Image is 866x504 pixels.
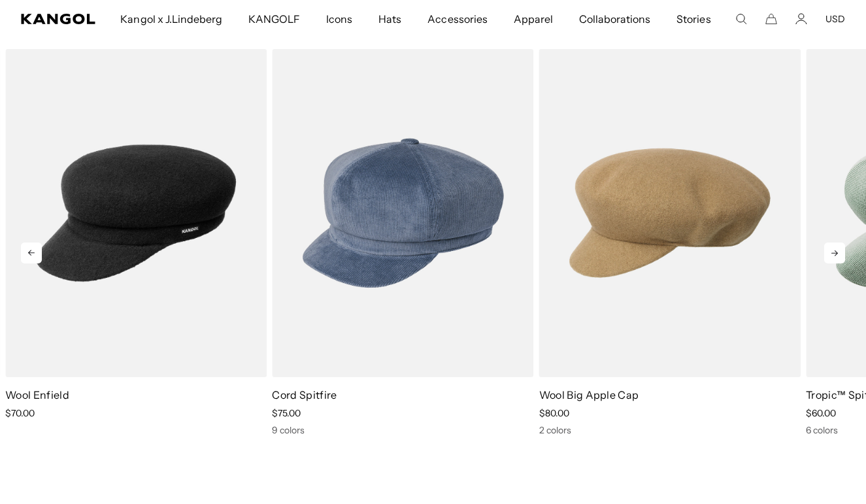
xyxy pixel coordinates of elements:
[534,49,801,437] div: 5 of 5
[5,407,35,419] span: $70.00
[272,49,533,378] img: Cord Spitfire
[735,13,747,25] summary: Search here
[21,14,96,24] a: Kangol
[5,49,267,378] img: Wool Enfield
[5,388,69,401] a: Wool Enfield
[795,13,807,25] a: Account
[539,407,569,419] span: $80.00
[765,13,777,25] button: Cart
[267,49,533,437] div: 4 of 5
[539,388,639,401] a: Wool Big Apple Cap
[825,13,845,25] button: USD
[272,424,533,436] div: 9 colors
[539,49,801,378] img: Wool Big Apple Cap
[272,388,337,401] a: Cord Spitfire
[539,424,801,436] div: 2 colors
[806,407,836,419] span: $60.00
[272,407,301,419] span: $75.00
